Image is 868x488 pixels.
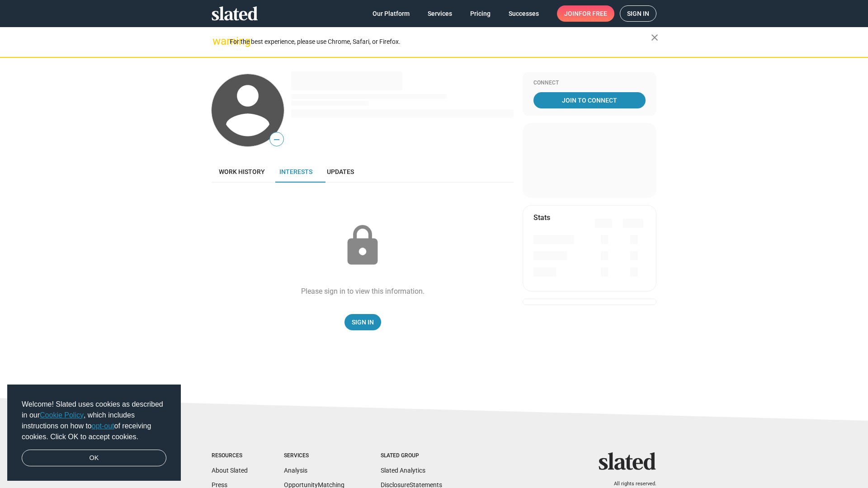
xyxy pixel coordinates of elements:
mat-icon: lock [340,223,385,268]
div: Slated Group [381,452,442,460]
span: for free [579,5,607,22]
a: opt-out [92,422,114,430]
span: Sign In [352,314,374,330]
a: Successes [501,5,546,22]
a: dismiss cookie message [22,450,166,467]
a: Sign in [620,5,656,22]
a: Cookie Policy [40,411,84,419]
div: Resources [212,452,248,460]
span: Updates [327,168,354,175]
span: Join [564,5,607,22]
div: cookieconsent [7,385,181,481]
div: For the best experience, please use Chrome, Safari, or Firefox. [230,36,651,48]
span: Work history [219,168,265,175]
a: Join To Connect [533,92,646,108]
span: — [270,134,283,145]
a: Updates [320,161,361,183]
mat-icon: warning [212,36,223,47]
a: About Slated [212,467,248,474]
div: Services [284,452,344,460]
a: Work history [212,161,272,183]
div: Connect [533,80,646,87]
span: Pricing [470,5,491,22]
a: Sign In [344,314,381,330]
span: Services [428,5,452,22]
a: Services [420,5,459,22]
a: Analysis [284,467,307,474]
span: Sign in [627,6,649,21]
a: Joinfor free [557,5,614,22]
div: Please sign in to view this information. [301,286,425,296]
a: Our Platform [365,5,417,22]
span: Welcome! Slated uses cookies as described in our , which includes instructions on how to of recei... [22,399,166,442]
span: Interests [279,168,312,175]
span: Our Platform [373,5,410,22]
a: Interests [272,161,320,183]
mat-card-title: Stats [533,213,550,222]
span: Join To Connect [535,92,644,108]
a: Pricing [463,5,498,22]
span: Successes [509,5,539,22]
a: Slated Analytics [381,467,425,474]
mat-icon: close [649,32,660,43]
